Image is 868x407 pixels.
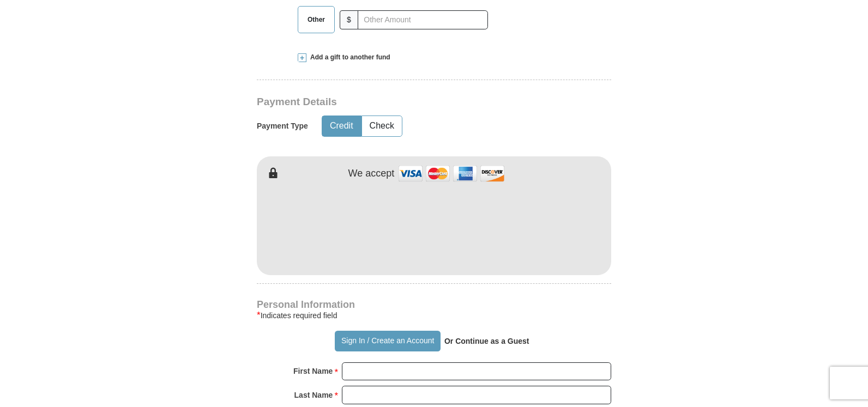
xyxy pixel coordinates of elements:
h4: We accept [348,168,395,180]
img: credit cards accepted [397,162,506,185]
h4: Personal Information [257,300,611,309]
strong: Last Name [294,387,333,403]
h5: Payment Type [257,122,308,131]
span: Add a gift to another fund [306,53,390,62]
button: Credit [322,116,361,136]
input: Other Amount [358,10,488,29]
strong: Or Continue as a Guest [444,337,529,345]
span: Other [302,11,330,28]
strong: First Name [293,363,333,379]
button: Check [362,116,402,136]
button: Sign In / Create an Account [335,331,440,351]
span: $ [340,10,358,29]
h3: Payment Details [257,96,535,108]
div: Indicates required field [257,309,611,322]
